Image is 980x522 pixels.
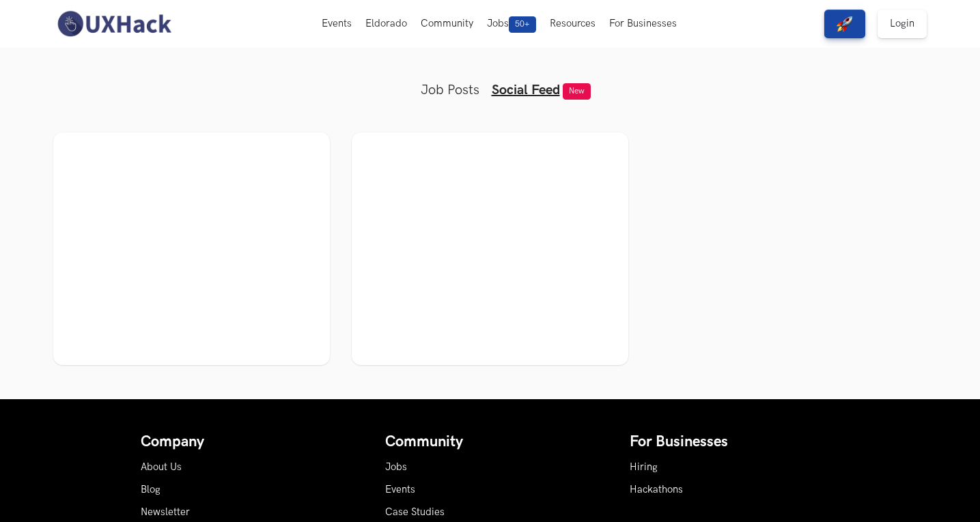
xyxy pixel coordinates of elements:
a: Jobs [385,461,407,473]
a: Login [878,10,927,38]
a: Hiring [630,461,658,473]
a: Job Posts [421,82,479,98]
h4: Company [141,433,351,451]
h4: For Businesses [630,433,840,451]
a: About Us [141,461,182,473]
a: Blog [141,484,160,495]
ul: Tabs Interface [228,60,753,98]
span: New [563,83,591,100]
a: Social Feed [492,82,560,98]
img: UXHack-logo.png [53,10,175,38]
a: Hackathons [630,484,683,495]
a: Events [385,484,415,495]
span: 50+ [509,16,536,33]
a: Newsletter [141,506,190,518]
h4: Community [385,433,596,451]
img: rocket [837,16,853,32]
a: Case Studies [385,506,445,518]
